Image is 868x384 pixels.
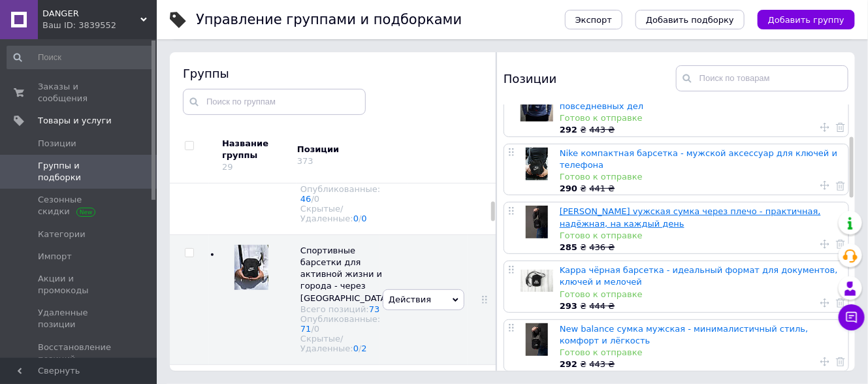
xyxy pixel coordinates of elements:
[560,148,837,170] a: Nike компактная барсетка - мужской аксессуар для ключей и телефона
[38,251,72,263] span: Импорт
[560,301,577,311] b: 293
[836,121,845,133] a: Удалить товар
[560,242,577,252] b: 285
[589,301,615,311] span: 444 ₴
[560,206,821,228] a: [PERSON_NAME] vужская сумка через плечо - практичная, надёжная, на каждый день
[560,184,577,193] b: 290
[300,194,312,204] a: 46
[234,245,268,290] img: Спортивные барсетки для активной жизни и города - через плече
[183,65,483,82] div: Группы
[836,355,845,367] a: Удалить товар
[300,204,380,223] div: Скрытые/Удаленные:
[635,10,745,29] button: Добавить подборку
[300,184,380,204] div: Опубликованные:
[362,214,367,223] a: 0
[560,125,577,135] b: 292
[836,180,845,191] a: Удалить товар
[38,307,121,330] span: Удаленные позиции
[575,15,612,25] span: Экспорт
[42,20,157,31] div: Ваш ID: 3839552
[300,334,390,353] div: Скрытые/Удаленные:
[38,115,112,127] span: Товары и услуги
[676,65,848,91] input: Поиск по товарам
[38,138,76,150] span: Позиции
[362,344,367,353] a: 2
[560,112,842,124] div: Готово к отправке
[314,194,319,204] div: 0
[836,297,845,309] a: Удалить товар
[196,12,462,27] h1: Управление группами и подборками
[300,246,390,303] span: Спортивные барсетки для активной жизни и города - через [GEOGRAPHIC_DATA]
[183,89,366,115] input: Поиск по группам
[353,344,359,353] a: 0
[222,138,287,161] div: Название группы
[560,242,589,252] span: ₴
[38,81,121,104] span: Заказы и сообщения
[589,184,615,193] span: 441 ₴
[560,265,838,287] a: Kappa чёрная барсетка - идеальный формат для документов, ключей и мелочей
[38,194,121,217] span: Сезонные скидки
[560,230,842,242] div: Готово к отправке
[7,46,154,69] input: Поиск
[312,324,320,334] span: /
[560,347,842,359] div: Готово к отправке
[38,160,121,184] span: Группы и подборки
[758,10,855,29] button: Добавить группу
[38,229,86,240] span: Категории
[369,304,380,314] a: 73
[560,184,589,193] span: ₴
[300,314,390,334] div: Опубликованные:
[389,295,431,304] span: Действия
[42,8,140,20] span: DANGER
[565,10,622,29] button: Экспорт
[314,324,319,334] div: 0
[38,273,121,296] span: Акции и промокоды
[300,324,312,334] a: 71
[560,301,589,311] span: ₴
[560,125,589,135] span: ₴
[297,144,408,155] div: Позиции
[504,65,676,91] div: Позиции
[589,359,615,369] span: 443 ₴
[560,171,842,183] div: Готово к отправке
[300,304,390,314] div: Всего позиций:
[312,194,320,204] span: /
[353,214,359,223] a: 0
[839,304,865,330] button: Чат с покупателем
[359,214,367,223] span: /
[38,342,121,365] span: Восстановление позиций
[297,156,313,166] div: 373
[589,242,615,252] span: 436 ₴
[768,15,844,25] span: Добавить группу
[359,344,367,353] span: /
[646,15,734,25] span: Добавить подборку
[560,359,589,369] span: ₴
[836,238,845,250] a: Удалить товар
[560,324,809,345] a: New balance сумка мужская - минималистичный стиль, комфорт и лёгкость
[560,359,577,369] b: 292
[222,162,233,172] div: 29
[560,289,842,300] div: Готово к отправке
[589,125,615,135] span: 443 ₴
